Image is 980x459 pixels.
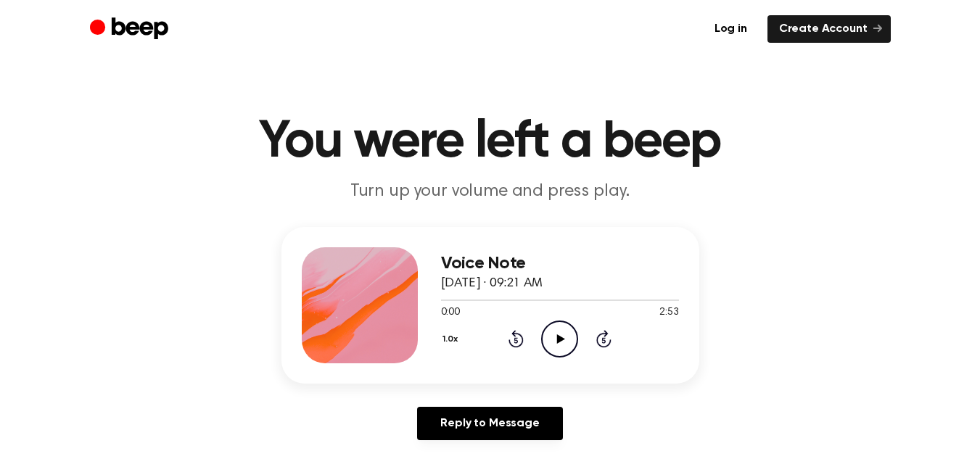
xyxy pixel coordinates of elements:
span: 0:00 [441,305,460,321]
span: 2:53 [659,305,678,321]
a: Beep [90,15,172,44]
h3: Voice Note [441,254,679,273]
a: Reply to Message [417,407,562,440]
span: [DATE] · 09:21 AM [441,277,543,290]
a: Log in [703,15,759,43]
p: Turn up your volume and press play. [212,180,769,204]
a: Create Account [767,15,891,43]
h1: You were left a beep [119,116,862,168]
button: 1.0x [441,327,464,352]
